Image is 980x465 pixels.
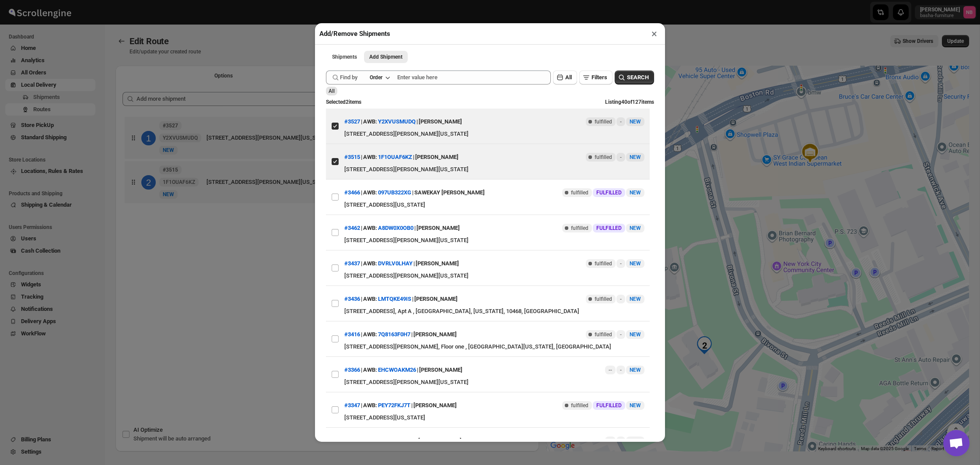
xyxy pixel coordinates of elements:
span: All [565,74,572,81]
div: | | [344,433,462,449]
span: -- [609,366,612,373]
button: 7Q8163F0H7 [378,331,410,338]
span: AWB: [363,330,377,339]
div: | | [344,291,458,307]
div: [STREET_ADDRESS][PERSON_NAME], Floor one , [GEOGRAPHIC_DATA][US_STATE], [GEOGRAPHIC_DATA] [344,342,644,351]
span: fulfilled [571,189,588,196]
span: FULFILLED [596,225,622,232]
span: - [620,437,622,444]
div: [PERSON_NAME] [414,291,458,307]
span: AWB: [363,117,377,126]
span: NEW [630,367,641,373]
div: | | [344,220,460,236]
div: [STREET_ADDRESS][US_STATE] [344,413,644,422]
button: #3366 [344,366,360,373]
button: #3466 [344,189,360,196]
button: Order [364,71,395,84]
button: A8DW0X0OB0 [378,225,413,231]
div: | | [344,149,458,165]
button: 1F1OUAF6KZ [378,154,412,160]
div: [STREET_ADDRESS], Apt A , [GEOGRAPHIC_DATA], [US_STATE], 10468, [GEOGRAPHIC_DATA] [344,307,644,316]
span: AWB: [363,366,377,374]
span: All [329,88,335,94]
span: Filters [591,74,607,81]
span: fulfilled [595,118,612,125]
button: PEY72FKJ7T [378,402,410,409]
span: NEW [630,154,641,160]
span: fulfilled [571,402,588,409]
button: Filters [579,70,612,85]
button: EHCWOAKM26 [378,366,416,373]
span: AWB: [363,259,377,268]
div: [PERSON_NAME] [415,149,458,165]
button: #3437 [344,260,360,267]
button: #3436 [344,296,360,302]
div: [PERSON_NAME] [419,114,462,130]
div: [STREET_ADDRESS][PERSON_NAME][US_STATE] [344,236,644,245]
span: - [620,118,622,125]
span: fulfilled [595,296,612,303]
span: fulfilled [595,260,612,267]
span: fulfilled [595,154,612,161]
div: [PERSON_NAME] [416,256,459,271]
div: | | [344,327,457,342]
div: [STREET_ADDRESS][PERSON_NAME][US_STATE] [344,165,644,174]
span: Selected 2 items [326,99,361,105]
div: [STREET_ADDRESS][US_STATE] [344,201,644,209]
span: NEW [630,402,641,409]
input: Enter value here [397,70,551,85]
span: - [620,366,622,373]
span: - [620,296,622,303]
div: [PERSON_NAME] [418,433,462,449]
span: fulfilled [595,331,612,338]
span: Find by [340,73,357,82]
span: NEW [630,119,641,125]
button: DVRLV0LHAY [378,260,413,267]
button: #3416 [344,331,360,338]
span: AWB: [363,153,377,162]
span: AWB: [363,437,377,445]
div: [PERSON_NAME] [416,220,460,236]
div: [STREET_ADDRESS][PERSON_NAME][US_STATE] [344,271,644,280]
span: NEW [630,438,641,444]
span: AWB: [363,295,377,303]
span: NEW [630,296,641,302]
span: - [620,154,622,161]
button: #3515 [344,154,360,160]
span: AWB: [363,188,377,197]
span: Listing 40 of 127 items [605,99,654,105]
button: SEARCH [615,70,654,85]
div: | | [344,114,462,130]
span: AWB: [363,224,377,232]
div: Order [370,74,382,81]
div: | | [344,256,459,271]
button: Y2XVUSMUDQ [378,118,416,125]
span: NEW [630,261,641,267]
button: #3347 [344,402,360,409]
button: × [648,28,661,40]
button: All [553,70,577,85]
span: FULFILLED [596,402,622,409]
button: KW9TVMYXP7 [378,437,415,444]
span: - [620,331,622,338]
div: SAWEKAY [PERSON_NAME] [414,185,485,201]
button: #3462 [344,225,360,231]
span: Add Shipment [369,53,402,60]
div: [STREET_ADDRESS][PERSON_NAME][US_STATE] [344,130,644,138]
div: Open chat [943,430,969,456]
span: FULFILLED [596,189,622,196]
div: | | [344,362,462,378]
h2: Add/Remove Shipments [319,29,390,38]
span: NEW [630,190,641,196]
div: [PERSON_NAME] [413,327,457,342]
button: LMTQKE49IS [378,296,411,302]
div: | | [344,185,485,201]
span: SEARCH [627,73,649,82]
div: [PERSON_NAME] [413,398,457,413]
span: AWB: [363,401,377,410]
div: [STREET_ADDRESS][PERSON_NAME][US_STATE] [344,378,644,387]
div: [PERSON_NAME] [419,362,462,378]
div: | | [344,398,457,413]
span: - [620,260,622,267]
span: NEW [630,225,641,231]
